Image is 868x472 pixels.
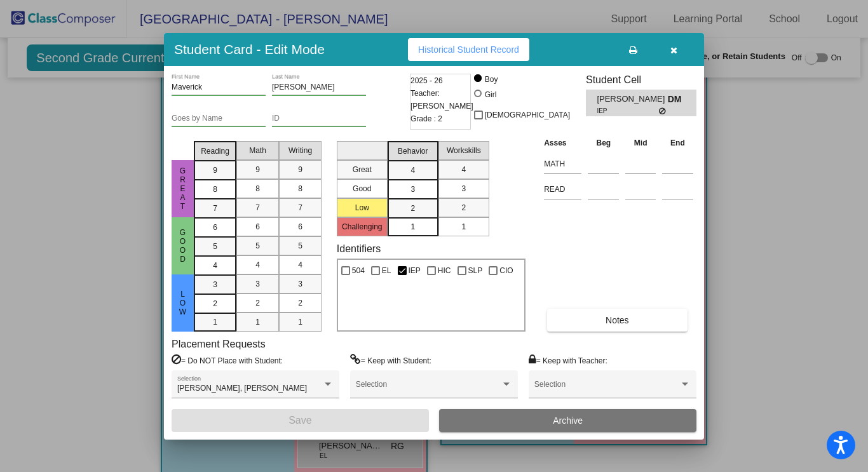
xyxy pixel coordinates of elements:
[213,279,217,290] span: 3
[544,180,581,199] input: assessment
[410,87,473,112] span: Teacher: [PERSON_NAME]
[553,415,583,426] span: Archive
[418,44,519,55] span: Historical Student Record
[408,38,529,61] button: Historical Student Record
[461,202,466,213] span: 2
[547,309,687,332] button: Notes
[352,263,365,278] span: 504
[255,240,260,252] span: 5
[255,221,260,233] span: 6
[298,278,302,290] span: 3
[174,41,325,57] h3: Student Card - Edit Mode
[255,259,260,271] span: 4
[597,93,667,106] span: [PERSON_NAME]
[201,145,229,157] span: Reading
[298,259,302,271] span: 4
[350,354,431,367] label: = Keep with Student:
[298,164,302,175] span: 9
[606,315,629,325] span: Notes
[447,145,481,156] span: Workskills
[255,316,260,328] span: 1
[213,203,217,214] span: 7
[177,384,307,393] span: [PERSON_NAME], [PERSON_NAME]
[461,221,466,233] span: 1
[288,415,311,426] span: Save
[409,263,421,278] span: IEP
[177,166,189,211] span: Great
[659,136,696,150] th: End
[255,297,260,309] span: 2
[544,154,581,173] input: assessment
[298,202,302,213] span: 7
[213,316,217,328] span: 1
[213,298,217,309] span: 2
[541,136,585,150] th: Asses
[213,241,217,252] span: 5
[668,93,686,106] span: DM
[586,74,696,86] h3: Student Cell
[461,164,466,175] span: 4
[410,165,415,176] span: 4
[298,316,302,328] span: 1
[288,145,312,156] span: Writing
[438,263,451,278] span: HIC
[468,263,483,278] span: SLP
[499,263,513,278] span: CIO
[485,107,570,123] span: [DEMOGRAPHIC_DATA]
[255,164,260,175] span: 9
[484,89,497,100] div: Girl
[410,74,443,87] span: 2025 - 26
[410,184,415,195] span: 3
[410,203,415,214] span: 2
[298,221,302,233] span: 6
[298,240,302,252] span: 5
[255,202,260,213] span: 7
[213,260,217,271] span: 4
[172,354,283,367] label: = Do NOT Place with Student:
[249,145,266,156] span: Math
[177,228,189,264] span: Good
[255,278,260,290] span: 3
[172,338,266,350] label: Placement Requests
[622,136,659,150] th: Mid
[439,409,696,432] button: Archive
[337,243,381,255] label: Identifiers
[213,184,217,195] span: 8
[382,263,391,278] span: EL
[398,145,428,157] span: Behavior
[172,409,429,432] button: Save
[298,297,302,309] span: 2
[529,354,607,367] label: = Keep with Teacher:
[298,183,302,194] span: 8
[213,165,217,176] span: 9
[172,114,266,123] input: goes by name
[255,183,260,194] span: 8
[410,221,415,233] span: 1
[213,222,217,233] span: 6
[585,136,622,150] th: Beg
[410,112,442,125] span: Grade : 2
[597,106,658,116] span: IEP
[177,290,189,316] span: Low
[484,74,498,85] div: Boy
[461,183,466,194] span: 3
